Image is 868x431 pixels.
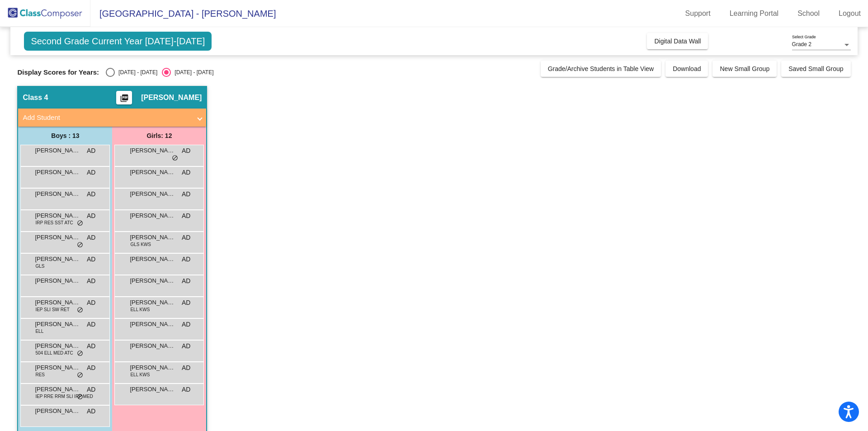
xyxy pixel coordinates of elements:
[35,255,80,264] span: [PERSON_NAME]
[130,298,175,307] span: [PERSON_NAME]
[35,276,80,285] span: [PERSON_NAME]
[112,127,206,145] div: Girls: 12
[87,407,95,416] span: AD
[182,320,190,329] span: AD
[182,146,190,156] span: AD
[116,91,132,104] button: Print Students Details
[87,189,95,199] span: AD
[90,6,276,21] span: [GEOGRAPHIC_DATA] - [PERSON_NAME]
[77,372,83,379] span: do_not_disturb_alt
[35,298,80,307] span: [PERSON_NAME]
[130,255,175,264] span: [PERSON_NAME]
[720,65,769,72] span: New Small Group
[77,220,83,227] span: do_not_disturb_alt
[182,211,190,221] span: AD
[130,306,150,313] span: ELL KWS
[87,320,95,329] span: AD
[790,6,827,21] a: School
[35,263,44,270] span: GLS
[87,211,95,221] span: AD
[35,371,45,378] span: RES
[647,33,708,49] button: Digital Data Wall
[77,307,83,314] span: do_not_disturb_alt
[35,211,80,220] span: [PERSON_NAME]
[788,65,843,72] span: Saved Small Group
[18,127,112,145] div: Boys : 13
[35,385,80,394] span: [PERSON_NAME]
[35,233,80,242] span: [PERSON_NAME]
[77,393,83,401] span: do_not_disturb_alt
[17,68,99,76] span: Display Scores for Years:
[35,306,69,313] span: IEP SLI SW RET
[141,93,202,102] span: [PERSON_NAME]
[130,371,150,378] span: ELL KWS
[35,219,73,226] span: IRP RES SST ATC
[35,341,80,350] span: [PERSON_NAME]
[87,385,95,394] span: AD
[712,61,777,77] button: New Small Group
[35,407,80,416] span: [PERSON_NAME]
[130,168,175,177] span: [PERSON_NAME]
[87,363,95,373] span: AD
[182,276,190,286] span: AD
[792,41,811,47] span: Grade 2
[130,233,175,242] span: [PERSON_NAME]
[831,6,868,21] a: Logout
[182,168,190,177] span: AD
[130,341,175,350] span: [PERSON_NAME]
[548,65,654,72] span: Grade/Archive Students in Table View
[182,385,190,394] span: AD
[23,113,191,123] mat-panel-title: Add Student
[722,6,786,21] a: Learning Portal
[106,68,213,77] mat-radio-group: Select an option
[678,6,718,21] a: Support
[781,61,850,77] button: Saved Small Group
[130,189,175,199] span: [PERSON_NAME]
[35,189,80,199] span: [PERSON_NAME]
[172,155,178,162] span: do_not_disturb_alt
[130,146,175,155] span: [PERSON_NAME]
[35,363,80,372] span: [PERSON_NAME]
[130,276,175,285] span: [PERSON_NAME]
[87,276,95,286] span: AD
[23,93,48,102] span: Class 4
[182,189,190,199] span: AD
[77,242,83,249] span: do_not_disturb_alt
[182,341,190,351] span: AD
[35,393,93,400] span: IEP RRE RRM SLI IRP MED
[130,320,175,329] span: [PERSON_NAME]
[87,255,95,264] span: AD
[24,32,212,51] span: Second Grade Current Year [DATE]-[DATE]
[35,320,80,329] span: [PERSON_NAME]
[654,38,701,45] span: Digital Data Wall
[77,350,83,357] span: do_not_disturb_alt
[130,241,151,248] span: GLS KWS
[541,61,661,77] button: Grade/Archive Students in Table View
[87,168,95,177] span: AD
[665,61,708,77] button: Download
[35,350,73,356] span: 504 ELL MED ATC
[182,255,190,264] span: AD
[171,68,213,76] div: [DATE] - [DATE]
[35,328,43,335] span: ELL
[182,298,190,308] span: AD
[130,385,175,394] span: [PERSON_NAME]
[35,146,80,155] span: [PERSON_NAME]
[182,233,190,242] span: AD
[35,168,80,177] span: [PERSON_NAME]
[87,233,95,242] span: AD
[18,109,206,127] mat-expansion-panel-header: Add Student
[115,68,157,76] div: [DATE] - [DATE]
[119,94,130,106] mat-icon: picture_as_pdf
[182,363,190,373] span: AD
[87,341,95,351] span: AD
[87,146,95,156] span: AD
[673,65,701,72] span: Download
[130,211,175,220] span: [PERSON_NAME]
[87,298,95,308] span: AD
[130,363,175,372] span: [PERSON_NAME]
